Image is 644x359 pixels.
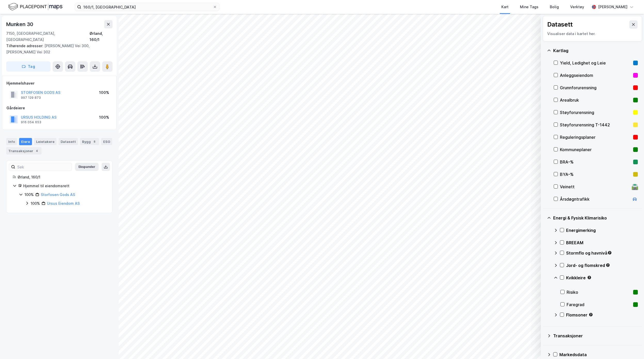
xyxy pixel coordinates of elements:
[21,96,41,100] div: 997 129 873
[80,138,99,145] div: Bygg
[560,109,631,116] div: Støyforurensning
[23,183,106,189] div: Hjemmel til eiendomsrett
[81,3,213,11] input: Søk på adresse, matrikkel, gårdeiere, leietakere eller personer
[560,184,630,190] div: Veinett
[559,352,638,358] div: Markedsdata
[566,275,638,281] div: Kvikkleire
[618,334,644,359] iframe: Chat Widget
[31,200,40,207] div: 100%
[553,333,638,339] div: Transaksjoner
[59,138,78,145] div: Datasett
[6,20,34,28] div: Munken 30
[560,60,631,66] div: Yield, Ledighet og Leie
[6,80,112,86] div: Hjemmelshaver
[6,138,17,145] div: Info
[99,89,109,96] div: 100%
[589,312,593,317] div: Tooltip anchor
[92,139,97,144] div: 8
[560,146,631,153] div: Kommuneplaner
[566,227,638,233] div: Energimerking
[553,47,638,54] div: Kartlag
[6,105,112,111] div: Gårdeiere
[15,163,72,171] input: Søk
[607,250,612,255] div: Tooltip anchor
[567,289,631,295] div: Risiko
[606,263,610,267] div: Tooltip anchor
[6,43,108,55] div: [PERSON_NAME] Vei 300, [PERSON_NAME] Vei 302
[566,240,638,246] div: BREEAM
[560,196,630,202] div: Årsdøgntrafikk
[75,163,99,171] button: Ekspander
[34,148,39,153] div: 4
[566,262,638,268] div: Jord- og flomskred
[6,44,44,48] span: Tilhørende adresser:
[560,159,631,165] div: BRA–%
[19,138,32,145] div: Eiere
[101,138,112,145] div: ESG
[501,4,509,10] div: Kart
[21,120,41,124] div: 916 054 653
[587,275,592,280] div: Tooltip anchor
[560,97,631,103] div: Arealbruk
[560,72,631,78] div: Anleggseiendom
[34,138,57,145] div: Leietakere
[547,20,573,29] div: Datasett
[25,192,34,198] div: 100%
[598,4,627,10] div: [PERSON_NAME]
[6,61,51,72] button: Tag
[567,301,631,308] div: Faregrad
[99,114,109,120] div: 100%
[41,192,75,197] a: Storfosen Gods AS
[47,201,80,206] a: Ursus Eiendom AS
[566,312,638,318] div: Flomsoner
[560,134,631,140] div: Reguleringsplaner
[560,85,631,91] div: Grunnforurensning
[560,122,631,128] div: Støyforurensning T-1442
[6,147,42,154] div: Transaksjoner
[547,31,638,37] div: Visualiser data i kartet her.
[560,171,631,177] div: BYA–%
[90,30,112,43] div: Ørland, 160/1
[6,30,90,43] div: 7150, [GEOGRAPHIC_DATA], [GEOGRAPHIC_DATA]
[18,174,106,180] div: Ørland, 160/1
[550,4,559,10] div: Bolig
[553,215,638,221] div: Energi & Fysisk Klimarisiko
[8,2,62,11] img: logo.f888ab2527a4732fd821a326f86c7f29.svg
[570,4,584,10] div: Verktøy
[520,4,538,10] div: Mine Tags
[618,334,644,359] div: Kontrollprogram for chat
[631,183,638,190] div: 🛣️
[566,250,638,256] div: Stormflo og havnivå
